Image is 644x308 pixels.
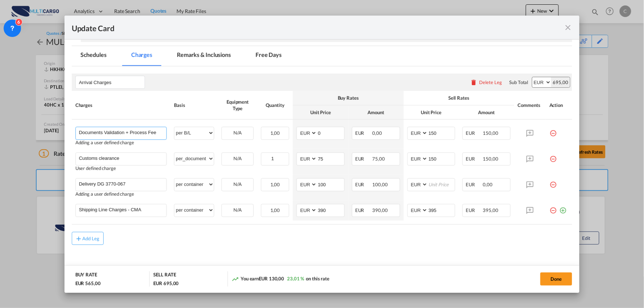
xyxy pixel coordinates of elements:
input: 390 [317,204,344,215]
span: EUR [355,207,371,213]
md-input-container: Customs clearance [76,153,167,164]
div: Charges [75,102,167,108]
input: 150 [428,153,455,164]
input: Charge Name [79,127,167,138]
div: Adding a user defined charge [75,140,167,145]
input: 150 [428,127,455,138]
div: Add Leg [82,236,100,241]
iframe: Chat [5,270,31,297]
md-pagination-wrapper: Use the left and right arrow keys to navigate between tabs [72,46,298,66]
div: Sell Rates [407,95,511,101]
div: N/A [222,127,253,138]
input: 100 [317,179,344,190]
div: BUY RATE [75,271,97,280]
input: Charge Name [79,153,167,164]
select: per B/L [174,127,214,139]
md-icon: icon-plus md-link-fg s20 [75,235,82,242]
div: User defined charge [75,166,167,171]
md-icon: icon-plus-circle-outline green-400-fg [559,204,566,211]
md-icon: icon-minus-circle-outline red-400-fg [549,153,557,160]
span: EUR 130,00 [259,276,284,282]
div: EUR 695,00 [153,280,179,287]
input: 0 [317,127,344,138]
div: You earn on this rate [232,275,329,283]
input: 395 [428,204,455,215]
span: 150,00 [483,156,498,162]
span: 390,00 [373,207,388,213]
th: Unit Price [293,105,348,120]
input: Charge Name [79,179,167,190]
button: Delete Leg [470,79,502,85]
div: Update Card [72,23,564,32]
input: 75 [317,153,344,164]
span: EUR [355,130,371,136]
span: EUR [466,207,482,213]
th: Amount [459,105,514,120]
md-tab-item: Schedules [72,46,115,66]
span: EUR [466,156,482,162]
select: per container [174,179,214,190]
input: Quantity [262,153,289,164]
select: per_document [174,153,214,165]
md-tab-item: Remarks & Inclusions [168,46,240,66]
input: Leg Name [79,77,145,88]
div: 695,00 [551,77,570,87]
md-icon: icon-minus-circle-outline red-400-fg [549,127,557,134]
md-icon: icon-delete [470,79,478,86]
button: Done [540,272,572,286]
th: Amount [348,105,404,120]
md-icon: icon-trending-up [232,275,239,283]
span: 150,00 [483,130,498,136]
div: N/A [222,153,253,164]
md-input-container: Delivery DG 3770-067 [76,179,167,190]
span: 1,00 [270,130,280,136]
button: Add Leg [72,232,104,245]
div: N/A [222,179,253,190]
div: Buy Rates [296,95,400,101]
span: 0,00 [373,130,382,136]
span: 395,00 [483,207,498,213]
span: 100,00 [373,182,388,187]
span: EUR [466,182,482,187]
span: 0,00 [483,182,493,187]
span: EUR [355,156,371,162]
span: EUR [466,130,482,136]
div: Sub Total [510,79,528,86]
div: Basis [174,102,214,108]
div: Delete Leg [479,79,502,85]
div: Adding a user defined charge [75,191,167,197]
md-icon: icon-close fg-AAA8AD m-0 pointer [564,23,572,32]
md-icon: icon-minus-circle-outline red-400-fg [549,204,557,211]
select: per container [174,204,214,216]
md-input-container: Shipping Line Charges - CMA [76,204,167,215]
span: EUR [355,182,371,187]
span: 1,00 [270,182,280,187]
th: Comments [514,91,546,119]
div: Quantity [261,102,289,108]
div: N/A [222,204,253,216]
input: Unit Price [428,179,455,190]
md-tab-item: Free Days [247,46,290,66]
th: Action [546,91,572,119]
div: Equipment Type [221,99,254,112]
md-dialog: Update CardPort of ... [65,16,580,293]
span: 23,01 % [287,276,304,282]
md-tab-item: Charges [122,46,161,66]
input: Charge Name [79,204,167,215]
span: 1,00 [270,207,280,213]
div: EUR 565,00 [75,280,101,287]
div: SELL RATE [153,271,176,280]
span: 75,00 [373,156,385,162]
md-input-container: Documents Validation + Process Fee [76,127,167,138]
md-icon: icon-minus-circle-outline red-400-fg [549,178,557,186]
th: Unit Price [404,105,459,120]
